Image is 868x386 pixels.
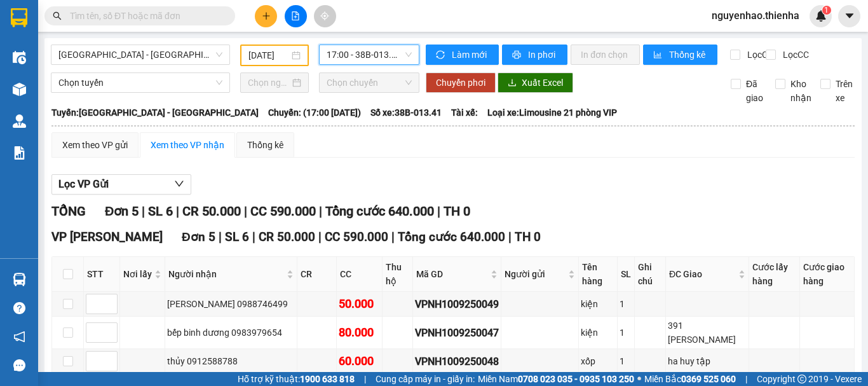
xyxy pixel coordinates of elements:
span: | [319,203,322,219]
span: Chuyến: (17:00 [DATE]) [268,106,361,120]
th: SL [618,257,635,292]
button: aim [314,5,336,27]
img: warehouse-icon [13,114,26,128]
span: Tổng cước 640.000 [325,203,434,219]
span: Miền Bắc [644,372,736,386]
span: Kho nhận [785,77,817,105]
div: 1 [620,297,632,311]
td: VPNH1009250048 [413,349,501,374]
span: Thống kê [669,48,707,62]
span: 17:00 - 38B-013.41 [327,45,412,64]
button: Lọc VP Gửi [51,174,191,195]
span: SL 6 [148,203,173,219]
span: notification [13,331,25,343]
td: VPNH1009250049 [413,292,501,317]
span: Xuất Excel [522,76,563,90]
span: down [174,179,184,189]
sup: 1 [822,6,831,15]
span: download [508,78,517,88]
div: thủy 0912588788 [167,354,295,368]
span: Lọc CR [742,48,775,62]
span: Tổng cước 640.000 [398,230,505,244]
div: xốp [581,354,614,368]
button: downloadXuất Excel [498,72,573,93]
div: 80.000 [339,324,380,341]
button: bar-chartThống kê [643,45,717,65]
span: TH 0 [515,230,541,244]
div: 50.000 [339,295,380,313]
span: | [244,203,247,219]
input: 10/09/2025 [248,48,289,62]
strong: 0708 023 035 - 0935 103 250 [518,374,634,384]
div: bếp binh dương 0983979654 [167,326,295,340]
span: Lọc CC [778,48,811,62]
div: kiện [581,326,614,340]
span: Làm mới [452,48,489,62]
strong: 0369 525 060 [681,374,736,384]
div: [PERSON_NAME] 0988746499 [167,297,295,311]
span: CR 50.000 [259,230,315,244]
th: CC [337,257,383,292]
span: TỔNG [51,203,86,219]
span: printer [512,50,523,60]
button: printerIn phơi [502,45,567,65]
span: plus [262,11,271,20]
div: VPNH1009250047 [415,325,499,341]
span: Lọc VP Gửi [58,176,109,192]
button: plus [255,5,277,27]
span: nguyenhao.thienha [702,8,810,24]
span: | [364,372,366,386]
span: Hà Nội - Hà Tĩnh [58,45,222,64]
span: copyright [797,375,806,383]
th: Ghi chú [635,257,666,292]
span: Loại xe: Limousine 21 phòng VIP [487,106,617,120]
div: kiện [581,297,614,311]
span: message [13,359,25,371]
span: ĐC Giao [669,267,736,281]
span: | [745,372,747,386]
button: syncLàm mới [426,45,499,65]
th: STT [84,257,120,292]
div: Xem theo VP gửi [62,138,128,152]
div: VPNH1009250049 [415,296,499,312]
span: | [219,230,222,244]
div: 60.000 [339,352,380,370]
div: VPNH1009250048 [415,354,499,369]
span: SL 6 [225,230,249,244]
span: bar-chart [653,50,664,60]
th: Cước lấy hàng [749,257,800,292]
th: Tên hàng [579,257,617,292]
img: warehouse-icon [13,273,26,286]
span: Trên xe [831,77,858,105]
span: 1 [824,6,829,15]
span: Tài xế: [451,106,478,120]
button: In đơn chọn [571,45,640,65]
span: CC 590.000 [325,230,388,244]
th: CR [297,257,337,292]
input: Tìm tên, số ĐT hoặc mã đơn [70,9,220,23]
span: VP [PERSON_NAME] [51,230,163,244]
span: | [437,203,440,219]
div: Thống kê [247,138,283,152]
img: logo-vxr [11,8,27,27]
span: Nơi lấy [123,267,152,281]
span: | [508,230,512,244]
span: search [53,11,62,20]
div: ha huy tập [668,354,747,368]
span: file-add [291,11,300,20]
img: warehouse-icon [13,83,26,96]
div: 1 [620,326,632,340]
button: file-add [285,5,307,27]
span: sync [436,50,447,60]
button: Chuyển phơi [426,72,496,93]
span: Số xe: 38B-013.41 [370,106,442,120]
span: | [318,230,322,244]
span: Miền Nam [478,372,634,386]
th: Cước giao hàng [800,257,855,292]
strong: 1900 633 818 [300,374,355,384]
div: Xem theo VP nhận [151,138,224,152]
span: caret-down [844,10,855,22]
span: Mã GD [416,267,488,281]
span: Đã giao [741,77,768,105]
span: ⚪️ [637,376,641,382]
